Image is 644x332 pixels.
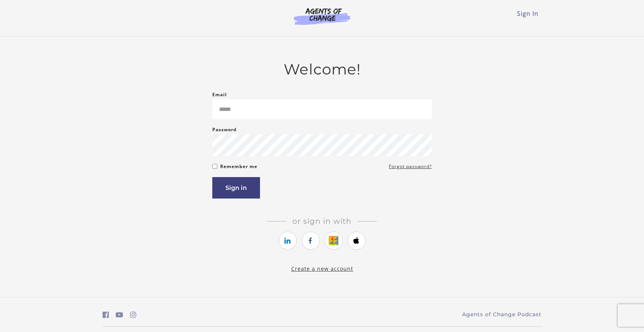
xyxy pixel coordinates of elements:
[279,232,297,250] a: https://courses.thinkific.com/users/auth/linkedin?ss%5Breferral%5D=&ss%5Buser_return_to%5D=&ss%5B...
[130,311,136,318] i: https://www.instagram.com/agentsofchangeprep/ (Open in a new window)
[286,8,358,25] img: Agents of Change Logo
[116,309,123,320] a: https://www.youtube.com/c/AgentsofChangeTestPrepbyMeaganMitchell (Open in a new window)
[220,162,257,171] label: Remember me
[212,177,260,199] button: Sign in
[130,309,136,320] a: https://www.instagram.com/agentsofchangeprep/ (Open in a new window)
[462,311,541,318] a: Agents of Change Podcast
[517,9,538,18] a: Sign In
[116,311,123,318] i: https://www.youtube.com/c/AgentsofChangeTestPrepbyMeaganMitchell (Open in a new window)
[103,309,109,320] a: https://www.facebook.com/groups/aswbtestprep (Open in a new window)
[286,217,358,226] span: Or sign in with
[291,265,353,272] a: Create a new account
[212,61,432,78] h2: Welcome!
[348,232,366,250] a: https://courses.thinkific.com/users/auth/apple?ss%5Breferral%5D=&ss%5Buser_return_to%5D=&ss%5Bvis...
[389,162,432,171] a: Forgot password?
[212,125,237,134] label: Password
[212,90,227,99] label: Email
[103,311,109,318] i: https://www.facebook.com/groups/aswbtestprep (Open in a new window)
[325,232,343,250] a: https://courses.thinkific.com/users/auth/google?ss%5Breferral%5D=&ss%5Buser_return_to%5D=&ss%5Bvi...
[302,232,320,250] a: https://courses.thinkific.com/users/auth/facebook?ss%5Breferral%5D=&ss%5Buser_return_to%5D=&ss%5B...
